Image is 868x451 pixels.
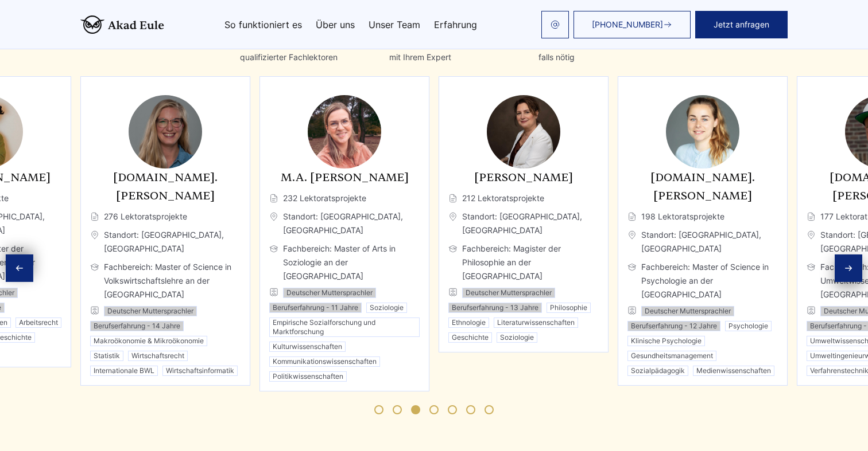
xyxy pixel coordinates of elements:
span: Fachbereich: Master of Science in Psychologie an der [GEOGRAPHIC_DATA] [627,260,778,301]
div: Previous slide [6,254,33,282]
li: Makroökonomie & Mikroökonomie [90,336,207,346]
li: Arbeitsrecht [15,317,61,328]
span: Standort: [GEOGRAPHIC_DATA], [GEOGRAPHIC_DATA] [90,228,241,256]
li: Internationale BWL [90,366,158,376]
a: So funktioniert es [224,20,302,29]
button: Jetzt anfragen [695,11,788,38]
a: Erfahrung [434,20,477,29]
span: 232 Lektoratsprojekte [269,191,420,205]
span: Go to slide 4 [429,405,439,414]
li: Deutscher Muttersprachler [641,306,734,316]
span: Standort: [GEOGRAPHIC_DATA], [GEOGRAPHIC_DATA] [269,210,420,237]
li: Geschichte [448,332,492,343]
li: Kommunikationswissenschaften [269,356,380,367]
a: [PHONE_NUMBER] [573,11,691,38]
li: Soziologie [497,332,537,343]
span: 276 Lektoratsprojekte [90,210,241,223]
span: 212 Lektoratsprojekte [448,191,599,205]
span: 198 Lektoratsprojekte [627,210,778,223]
h3: [DOMAIN_NAME]. [PERSON_NAME] [90,168,241,205]
span: [PHONE_NUMBER] [592,20,663,29]
span: Fachbereich: Master of Science in Volkswirtschaftslehre an der [GEOGRAPHIC_DATA] [90,260,241,301]
li: Berufserfahrung - 12 Jahre [627,321,720,331]
img: M.Sc. Anna Nowak [666,95,739,168]
li: Berufserfahrung - 14 Jahre [90,321,184,331]
div: 5 / 11 [439,76,609,352]
li: Gesundheitsmanagement [627,351,716,361]
li: Medienwissenschaften [693,366,774,376]
li: Kulturwissenschaften [269,342,346,352]
span: Go to slide 7 [485,405,494,414]
img: M.Sc. Mila Liebermann [129,95,202,168]
img: M.A. Julia Hartmann [308,95,381,168]
h3: [DOMAIN_NAME]. [PERSON_NAME] [627,168,778,205]
li: Soziologie [366,303,407,313]
li: Wirtschaftsinformatik [162,366,238,376]
div: 6 / 11 [618,76,788,386]
span: Fachbereich: Magister der Philosophie an der [GEOGRAPHIC_DATA] [448,242,599,283]
li: Sozialpädagogik [627,366,688,376]
li: Profilbasierte Zuweisung qualifizierter Fachlektoren [222,37,348,64]
li: Empirische Sozialforschung und Marktforschung [269,317,420,337]
img: Dr. Eleanor Fischer [487,95,560,168]
span: Fachbereich: Master of Arts in Soziologie an der [GEOGRAPHIC_DATA] [269,242,420,283]
li: Kommunizieren Sie direkt mit Ihrem Expert [371,37,497,64]
div: Next slide [835,254,862,282]
li: Philosophie [547,303,591,313]
li: Politikwissenschaften [269,371,347,382]
span: Standort: [GEOGRAPHIC_DATA], [GEOGRAPHIC_DATA] [627,228,778,256]
li: Deutscher Muttersprachler [462,288,555,298]
li: Berufserfahrung - 13 Jahre [448,303,542,313]
li: Deutscher Muttersprachler [283,288,376,298]
a: Über uns [316,20,355,29]
div: 4 / 11 [259,76,429,391]
li: Wirtschaftsrecht [128,351,188,361]
li: Statistik [90,351,123,361]
div: 3 / 11 [80,76,250,386]
span: Go to slide 5 [448,405,457,414]
span: Go to slide 6 [466,405,475,414]
a: Unser Team [369,20,420,29]
li: Klinische Psychologie [627,336,705,346]
span: Go to slide 2 [393,405,402,414]
span: Go to slide 1 [374,405,383,414]
li: Ändern Sie Ihren Experten, falls nötig [520,37,646,64]
li: Deutscher Muttersprachler [104,306,197,316]
h3: [PERSON_NAME] [448,168,599,187]
li: Ethnologie [448,317,489,328]
span: Standort: [GEOGRAPHIC_DATA], [GEOGRAPHIC_DATA] [448,210,599,237]
h3: M.A. [PERSON_NAME] [269,168,420,187]
img: logo [80,15,164,34]
li: Psychologie [725,321,772,331]
li: Berufserfahrung - 11 Jahre [269,303,362,313]
li: Literaturwissenschaften [494,317,578,328]
img: email [551,20,560,29]
span: Go to slide 3 [411,405,420,414]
